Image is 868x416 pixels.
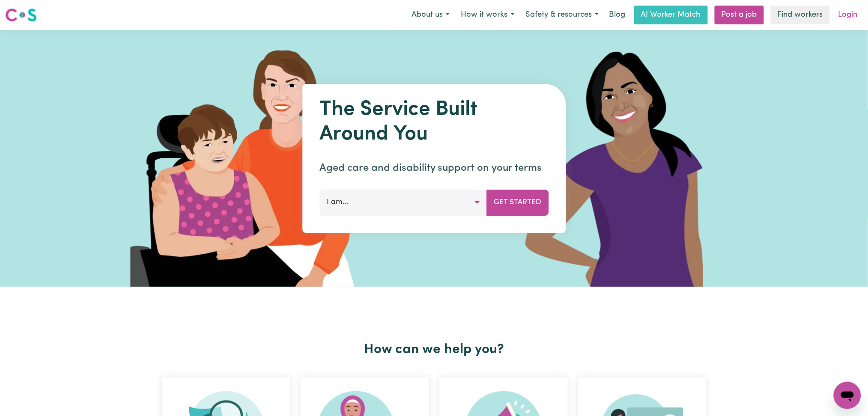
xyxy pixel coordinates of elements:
a: AI Worker Match [634,6,708,24]
iframe: Button to launch messaging window [834,382,861,409]
a: Login [833,6,863,24]
button: Get Started [486,190,549,215]
a: Careseekers logo [5,5,37,25]
button: I am... [319,190,487,215]
a: Blog [604,6,631,24]
h1: The Service Built Around You [319,98,549,147]
button: Safety & resources [520,6,604,24]
h2: How can we help you? [157,342,712,358]
button: How it works [455,6,520,24]
a: Post a job [715,6,764,24]
a: Find workers [771,6,830,24]
p: Aged care and disability support on your terms [319,160,549,176]
img: Careseekers logo [5,7,37,23]
button: About us [406,6,455,24]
